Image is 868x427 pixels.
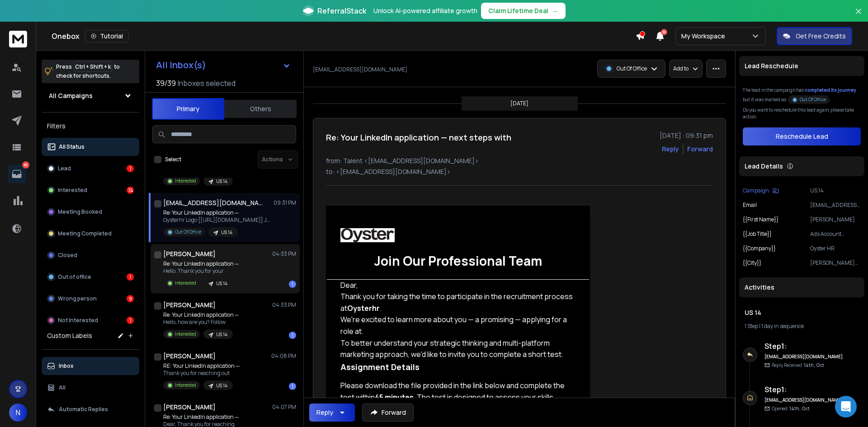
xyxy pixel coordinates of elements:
[810,187,861,194] p: US 14
[163,260,239,267] p: Re: Your LinkedIn application —
[789,405,810,412] span: 14th, Oct
[810,202,861,209] p: [EMAIL_ADDRESS][DOMAIN_NAME]
[163,403,216,412] h1: [PERSON_NAME]
[22,161,29,169] p: 86
[47,331,92,340] h3: Custom Labels
[175,229,201,235] p: Out Of Office
[326,156,713,165] p: from: Talent <[EMAIL_ADDRESS][DOMAIN_NAME]>
[175,280,196,286] p: Interested
[42,400,139,418] button: Automatic Replies
[800,96,826,103] p: Out Of Office
[340,251,576,270] h1: Join Our Professional Team
[764,353,844,360] h6: [EMAIL_ADDRESS][DOMAIN_NAME]
[224,99,297,119] button: Others
[810,259,861,267] p: [PERSON_NAME] [PERSON_NAME] [PERSON_NAME]
[74,61,112,72] span: Ctrl + Shift + k
[743,187,779,194] button: Campaign
[85,30,129,42] button: Tutorial
[216,331,227,338] p: US 14
[743,230,772,238] p: {{Job Title}}
[662,145,679,154] button: Reply
[313,66,407,73] p: [EMAIL_ADDRESS][DOMAIN_NAME]
[317,5,366,16] span: ReferralStack
[175,178,196,184] p: Interested
[149,56,298,74] button: All Inbox(s)
[42,379,139,397] button: All
[326,131,511,144] h1: Re: Your LinkedIn application — next steps with
[163,216,272,224] p: Oysterhr Logo [[URL][DOMAIN_NAME]] JOIN OUR PROFESSIONAL TEAM Dear, Thank
[163,352,216,361] h1: [PERSON_NAME]
[42,246,139,264] button: Closed
[739,277,864,297] div: Activities
[340,291,576,314] div: Thank you for taking the time to participate in the recruitment process at .
[9,404,27,422] button: N
[835,396,857,418] div: Open Intercom Messenger
[165,156,181,163] label: Select
[289,383,296,390] div: 1
[271,352,296,360] p: 04:08 PM
[660,131,713,140] p: [DATE] : 09:31 pm
[743,87,861,103] div: The lead in the campaign has but it was marked as .
[58,187,87,194] p: Interested
[743,202,757,209] p: Email
[764,341,844,352] h6: Step 1 :
[764,384,844,395] h6: Step 1 :
[178,78,236,89] h3: Inboxes selected
[52,30,636,42] div: Onebox
[42,138,139,156] button: All Status
[42,87,139,105] button: All Campaigns
[163,198,263,207] h1: [EMAIL_ADDRESS][DOMAIN_NAME]
[156,61,206,70] h1: All Inbox(s)
[681,32,729,41] p: My Workspace
[340,314,576,337] div: We're excited to learn more about you — a promising — applying for a role at .
[58,252,77,259] p: Closed
[810,216,861,223] p: [PERSON_NAME]
[772,362,824,369] p: Reply Received
[42,181,139,199] button: Interested74
[42,160,139,178] button: Lead1
[340,228,395,242] img: Oysterhr Logo
[761,322,804,330] span: 1 day in sequence
[309,404,355,422] button: Reply
[687,145,713,154] div: Forward
[42,268,139,286] button: Out of office1
[127,273,134,281] div: 1
[216,280,227,287] p: US 14
[163,413,239,421] p: Re: Your LinkedIn application —
[272,404,296,411] p: 04:07 PM
[56,62,120,80] p: Press to check for shortcuts.
[163,267,239,275] p: Hello, Thank you for your
[42,120,139,132] h3: Filters
[617,65,647,72] p: Out Of Office
[745,162,783,171] p: Lead Details
[272,250,296,258] p: 04:33 PM
[274,199,296,206] p: 09:31 PM
[745,308,859,317] h1: US 14
[347,303,380,313] strong: Oysterhr
[127,165,134,172] div: 1
[59,384,66,391] p: All
[59,362,74,370] p: Inbox
[661,29,667,35] span: 50
[362,404,414,422] button: Forward
[510,100,528,107] p: [DATE]
[745,322,758,330] span: 1 Step
[156,78,176,89] span: 39 / 39
[743,187,769,194] p: Campaign
[375,392,414,402] strong: 45 minutes
[152,98,224,120] button: Primary
[772,405,810,412] p: Opened
[175,382,196,389] p: Interested
[810,245,861,252] p: Oyster HR
[743,259,761,267] p: {{City}}
[673,65,689,72] p: Add to
[743,127,861,145] button: Reschedule Lead
[805,87,856,93] span: completed its journey
[745,323,859,330] div: |
[42,225,139,243] button: Meeting Completed
[8,165,26,183] a: 86
[743,216,778,223] p: {{First Name}}
[216,382,227,389] p: US 14
[272,301,296,309] p: 04:33 PM
[58,295,97,302] p: Wrong person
